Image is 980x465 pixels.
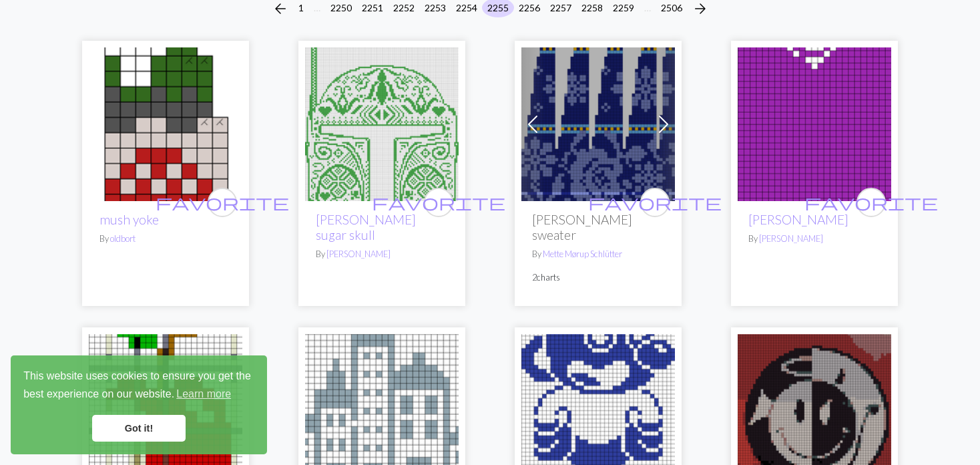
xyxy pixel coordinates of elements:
p: By [532,248,664,261]
a: 20210703_144247.jpg [738,403,891,416]
button: favourite [424,188,453,217]
p: By [748,232,881,245]
span: This website uses cookies to ensure you get the best experience on our website. [23,368,254,404]
a: [PERSON_NAME] [748,212,848,227]
i: Previous [272,1,288,17]
i: favourite [372,189,505,216]
a: Ursula [738,116,891,129]
p: 2 charts [532,271,664,284]
span: favorite [588,192,722,212]
a: learn more about cookies [174,384,233,404]
img: Lises sweater [521,47,675,201]
h2: [PERSON_NAME] sweater [532,212,664,243]
a: Cityscape [305,403,459,416]
a: Mugman [521,403,675,416]
p: By [316,248,448,261]
div: cookieconsent [11,355,267,454]
span: favorite [372,192,505,212]
i: favourite [588,189,722,216]
a: mush yoke [99,212,159,227]
a: Mette Mørup Schlütter [543,249,622,259]
img: Ursula [738,47,891,201]
button: favourite [208,188,237,217]
button: favourite [856,188,886,217]
span: favorite [804,192,938,212]
button: favourite [640,188,670,217]
a: [PERSON_NAME] [759,233,823,244]
a: oldbort [110,233,136,244]
img: mush yoke [89,47,242,201]
a: dismiss cookie message [92,415,186,442]
p: By [99,232,232,245]
a: [PERSON_NAME] sugar skull [316,212,416,243]
span: favorite [156,192,289,212]
a: [PERSON_NAME] [326,249,391,259]
i: favourite [804,189,938,216]
i: Next [692,1,708,17]
img: Boba Fett sugar skull [305,47,459,201]
a: mush yoke [89,116,242,129]
i: favourite [156,189,289,216]
a: Boba Fett sugar skull [305,116,459,129]
a: Lises sweater [521,116,675,129]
